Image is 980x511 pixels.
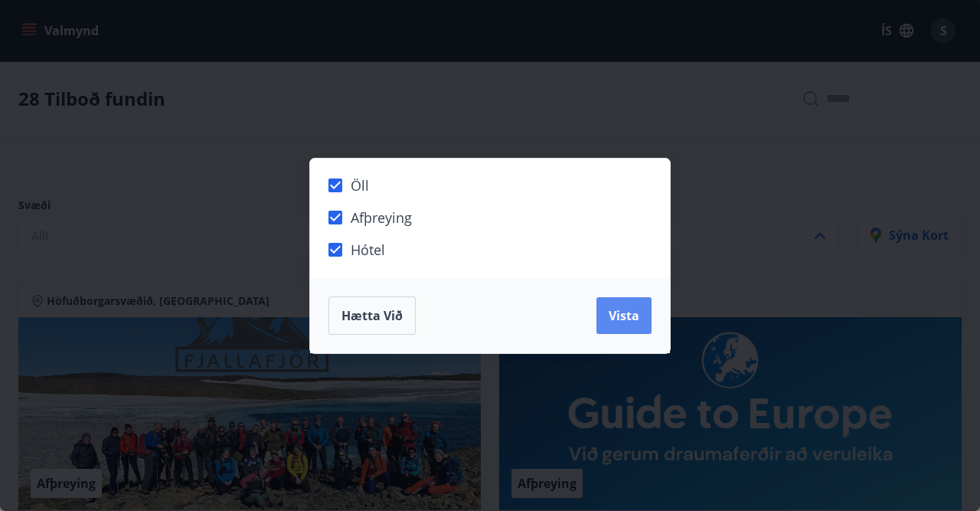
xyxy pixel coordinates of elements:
button: Vista [596,297,652,334]
span: Vista [609,307,639,324]
span: Hótel [351,240,385,260]
button: Hætta við [328,296,416,335]
span: Afþreying [351,208,412,228]
span: Hætta við [341,307,403,324]
span: Öll [351,175,369,195]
